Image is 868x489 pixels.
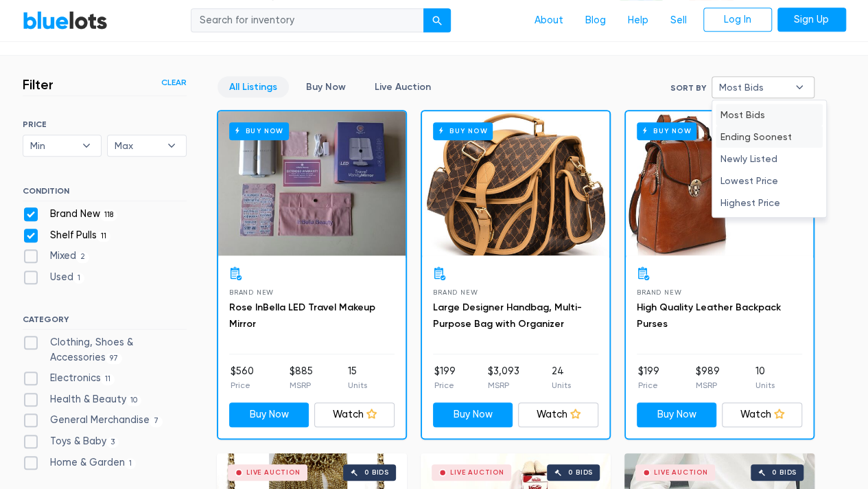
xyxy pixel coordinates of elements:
[72,135,101,156] b: ▾
[101,374,115,385] span: 11
[722,402,802,427] a: Watch
[488,379,519,391] p: MSRP
[716,148,823,170] li: Newly Listed
[716,170,823,192] li: Lowest Price
[218,111,406,255] a: Buy Now
[289,364,312,391] li: $885
[23,371,115,386] label: Electronics
[659,8,698,34] a: Sell
[23,120,187,129] h6: PRICE
[23,186,187,201] h6: CONDITION
[23,270,85,285] label: Used
[433,122,493,139] h6: Buy Now
[450,469,504,476] div: Live Auction
[568,469,593,476] div: 0 bids
[716,104,823,126] li: Most Bids
[617,8,659,34] a: Help
[654,469,708,476] div: Live Auction
[246,469,301,476] div: Live Auction
[150,416,163,427] span: 7
[126,395,142,406] span: 10
[229,402,309,427] a: Buy Now
[755,364,775,391] li: 10
[229,302,375,330] a: Rose InBella LED Travel Makeup Mirror
[638,364,659,391] li: $199
[703,8,772,32] a: Log In
[434,364,456,391] li: $199
[363,76,443,98] a: Live Auction
[115,135,160,156] span: Max
[229,288,274,296] span: Brand New
[670,82,706,94] label: Sort By
[755,379,775,391] p: Units
[348,364,367,391] li: 15
[638,379,659,391] p: Price
[157,135,186,156] b: ▾
[97,231,111,242] span: 11
[73,273,85,284] span: 1
[218,76,289,98] a: All Listings
[552,379,571,391] p: Units
[518,402,598,427] a: Watch
[719,77,788,98] span: Most Bids
[637,402,717,427] a: Buy Now
[433,302,582,330] a: Large Designer Handbag, Multi-Purpose Bag with Organizer
[125,458,137,469] span: 1
[488,364,519,391] li: $3,093
[23,434,119,449] label: Toys & Baby
[422,111,609,255] a: Buy Now
[433,402,513,427] a: Buy Now
[231,379,254,391] p: Price
[23,207,118,222] label: Brand New
[314,402,395,427] a: Watch
[23,455,137,470] label: Home & Garden
[716,126,823,148] li: Ending Soonest
[695,364,719,391] li: $989
[777,8,846,32] a: Sign Up
[23,413,163,428] label: General Merchandise
[23,335,187,365] label: Clothing, Shoes & Accessories
[23,249,90,264] label: Mixed
[229,122,289,139] h6: Buy Now
[637,302,781,330] a: High Quality Leather Backpack Purses
[637,122,696,139] h6: Buy Now
[524,8,574,34] a: About
[348,379,367,391] p: Units
[23,315,187,330] h6: CATEGORY
[23,228,111,243] label: Shelf Pulls
[574,8,617,34] a: Blog
[434,379,456,391] p: Price
[785,77,814,98] b: ▾
[23,392,142,407] label: Health & Beauty
[106,353,123,364] span: 97
[23,10,108,30] a: BlueLots
[161,76,187,89] a: Clear
[30,135,75,156] span: Min
[231,364,254,391] li: $560
[100,209,118,220] span: 118
[695,379,719,391] p: MSRP
[637,288,681,296] span: Brand New
[772,469,797,476] div: 0 bids
[23,76,54,93] h3: Filter
[364,469,389,476] div: 0 bids
[626,111,813,255] a: Buy Now
[289,379,312,391] p: MSRP
[294,76,357,98] a: Buy Now
[552,364,571,391] li: 24
[191,8,424,33] input: Search for inventory
[433,288,478,296] span: Brand New
[76,252,90,263] span: 2
[716,192,823,214] li: Highest Price
[106,437,119,448] span: 3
